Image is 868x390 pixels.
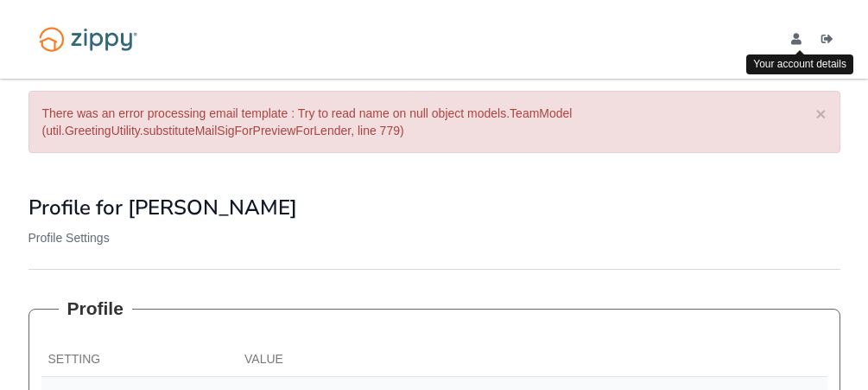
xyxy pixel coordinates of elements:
div: There was an error processing email template : Try to read name on null object models.TeamModel (... [29,91,840,153]
th: Value [238,343,827,377]
button: × [815,105,826,123]
p: Profile Settings [29,229,840,246]
legend: Profile [59,296,132,322]
div: Your account details [746,54,853,74]
h1: Profile for [PERSON_NAME] [29,196,840,219]
a: edit profile [791,33,808,50]
img: Logo [29,19,148,60]
a: Log out [821,33,840,50]
th: Setting [41,343,238,377]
